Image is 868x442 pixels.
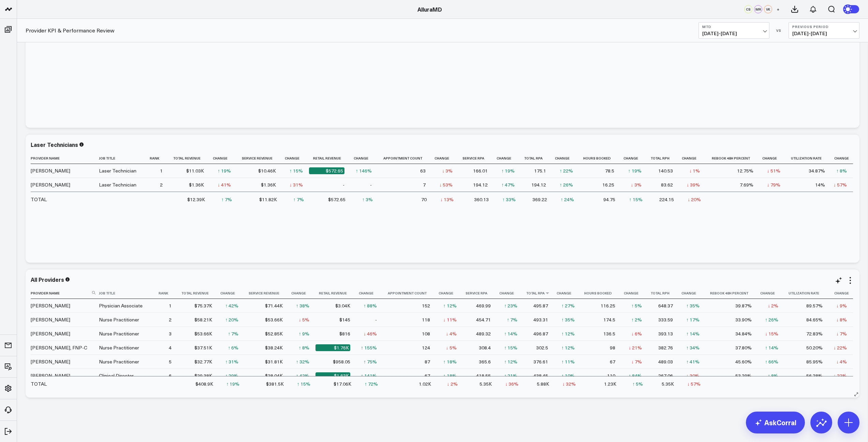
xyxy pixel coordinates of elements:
[533,358,548,365] div: 376.61
[99,302,143,309] div: Physician Associate
[351,153,378,164] th: Change
[806,358,823,365] div: 85.95%
[417,5,442,13] a: AlluraMD
[420,167,426,174] div: 63
[194,344,212,351] div: $37.51K
[473,167,488,174] div: 166.01
[99,316,139,323] div: Nurse Practitioner
[245,288,289,299] th: Service Revenue
[829,288,853,299] th: Change
[533,316,548,323] div: 493.31
[507,316,517,323] div: ↑ 7%
[443,302,457,309] div: ↑ 12%
[169,344,172,351] div: 4
[561,358,575,365] div: ↑ 11%
[765,344,778,351] div: ↑ 14%
[631,330,642,337] div: ↓ 6%
[297,381,310,387] div: ↑ 15%
[446,330,457,337] div: ↓ 4%
[186,167,204,174] div: $11.03K
[169,358,172,365] div: 5
[361,372,377,379] div: ↑ 141%
[474,196,489,203] div: 360.13
[160,181,163,188] div: 2
[758,288,784,299] th: Change
[836,167,847,174] div: ↑ 8%
[631,316,642,323] div: ↑ 2%
[737,167,753,174] div: 12.75%
[536,344,548,351] div: 302.5
[99,372,134,379] div: Clinical Director
[439,181,453,188] div: ↓ 53%
[505,381,518,387] div: ↓ 36%
[533,372,548,379] div: 438.45
[479,344,491,351] div: 308.4
[774,5,782,13] button: +
[432,153,459,164] th: Change
[364,302,377,309] div: ↑ 88%
[554,288,581,299] th: Change
[365,381,378,387] div: ↑ 72%
[343,181,344,188] div: -
[497,288,524,299] th: Change
[494,153,521,164] th: Change
[194,330,212,337] div: $53.66K
[610,344,615,351] div: 98
[31,302,70,309] div: [PERSON_NAME]
[581,288,621,299] th: Hours Booked
[686,302,700,309] div: ↑ 35%
[447,381,458,387] div: ↓ 2%
[99,288,157,299] th: Job Title
[786,153,832,164] th: Utilization Rate
[698,22,769,39] button: MTD[DATE]-[DATE]
[561,196,574,203] div: ↑ 24%
[178,288,218,299] th: Total Revenue
[419,381,431,387] div: 1.02K
[422,330,430,337] div: 108
[735,330,752,337] div: 34.84%
[767,181,780,188] div: ↓ 79%
[765,316,778,323] div: ↑ 26%
[834,372,847,379] div: ↓ 22%
[237,153,282,164] th: Service Revenue
[282,153,309,164] th: Change
[806,344,823,351] div: 50.20%
[99,344,139,351] div: Nurse Practitioner
[531,181,546,188] div: 194.12
[31,381,47,387] div: TOTAL
[194,358,212,365] div: $32.77K
[604,381,616,387] div: 1.23K
[309,167,345,174] div: $572.65
[333,358,350,365] div: $958.05
[290,181,303,188] div: ↓ 31%
[561,302,575,309] div: ↑ 27%
[792,31,856,36] span: [DATE] - [DATE]
[754,5,762,13] div: MR
[31,288,99,299] th: Provider Name
[686,330,700,337] div: ↑ 14%
[628,167,642,174] div: ↑ 19%
[194,302,212,309] div: $75.37K
[621,288,648,299] th: Change
[189,181,204,188] div: $1.36K
[339,330,350,337] div: $816
[221,196,232,203] div: ↑ 7%
[504,358,517,365] div: ↑ 12%
[658,344,673,351] div: 382.76
[169,316,172,323] div: 2
[806,372,823,379] div: 56.28%
[610,358,615,365] div: 67
[258,167,276,174] div: $10.46K
[315,344,351,351] div: $1.76K
[735,344,752,351] div: 37.80%
[210,153,237,164] th: Change
[603,330,615,337] div: 136.5
[265,344,283,351] div: $38.24K
[31,153,99,164] th: Provider Name
[560,181,573,188] div: ↑ 26%
[473,181,488,188] div: 194.12
[225,316,238,323] div: ↑ 20%
[157,288,178,299] th: Rank
[629,196,643,203] div: ↑ 15%
[735,372,752,379] div: 53.29%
